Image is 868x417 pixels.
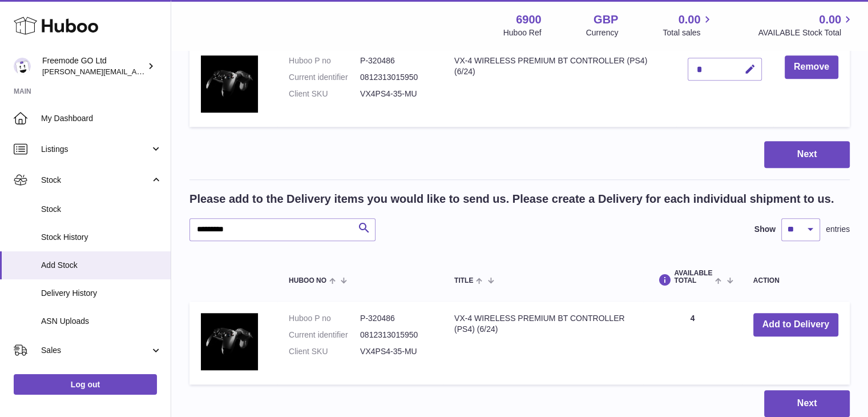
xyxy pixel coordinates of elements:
[516,12,542,27] strong: 6900
[360,89,431,99] dd: VX4PS4-35-MU
[753,277,838,284] div: Action
[289,72,360,83] dt: Current identifier
[41,345,150,356] span: Sales
[189,191,834,207] h2: Please add to the Delivery items you would like to send us. Please create a Delivery for each ind...
[201,313,258,370] img: VX-4 WIRELESS PREMIUM BT CONTROLLER (PS4) (6/24)
[289,346,360,357] dt: Client SKU
[289,55,360,66] dt: Huboo P no
[41,232,162,243] span: Stock History
[764,390,850,417] button: Next
[819,12,841,27] span: 0.00
[764,141,850,168] button: Next
[826,224,850,235] span: entries
[360,346,431,357] dd: VX4PS4-35-MU
[758,12,854,38] a: 0.00 AVAILABLE Stock Total
[679,12,701,27] span: 0.00
[785,55,838,79] button: Remove
[42,67,229,76] span: [PERSON_NAME][EMAIL_ADDRESS][DOMAIN_NAME]
[289,330,360,340] dt: Current identifier
[289,313,360,324] dt: Huboo P no
[41,316,162,327] span: ASN Uploads
[41,175,150,186] span: Stock
[754,224,776,235] label: Show
[360,72,431,83] dd: 0812313015950
[42,55,145,77] div: Freemode GO Ltd
[14,374,157,395] a: Log out
[586,27,619,38] div: Currency
[41,288,162,299] span: Delivery History
[674,270,712,284] span: AVAILABLE Total
[443,302,643,384] td: VX-4 WIRELESS PREMIUM BT CONTROLLER (PS4) (6/24)
[454,277,473,284] span: Title
[41,260,162,271] span: Add Stock
[289,277,326,284] span: Huboo no
[360,330,431,340] dd: 0812313015950
[360,313,431,324] dd: P-320486
[201,55,258,113] img: VX-4 WIRELESS PREMIUM BT CONTROLLER (PS4) (6/24)
[643,302,741,384] td: 4
[503,27,542,38] div: Huboo Ref
[663,12,713,38] a: 0.00 Total sales
[443,44,676,127] td: VX-4 WIRELESS PREMIUM BT CONTROLLER (PS4) (6/24)
[663,27,713,38] span: Total sales
[758,27,854,38] span: AVAILABLE Stock Total
[41,204,162,215] span: Stock
[594,12,618,27] strong: GBP
[360,55,431,66] dd: P-320486
[41,113,162,124] span: My Dashboard
[41,144,150,155] span: Listings
[289,89,360,99] dt: Client SKU
[753,313,838,336] button: Add to Delivery
[14,58,31,75] img: lenka.smikniarova@gioteck.com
